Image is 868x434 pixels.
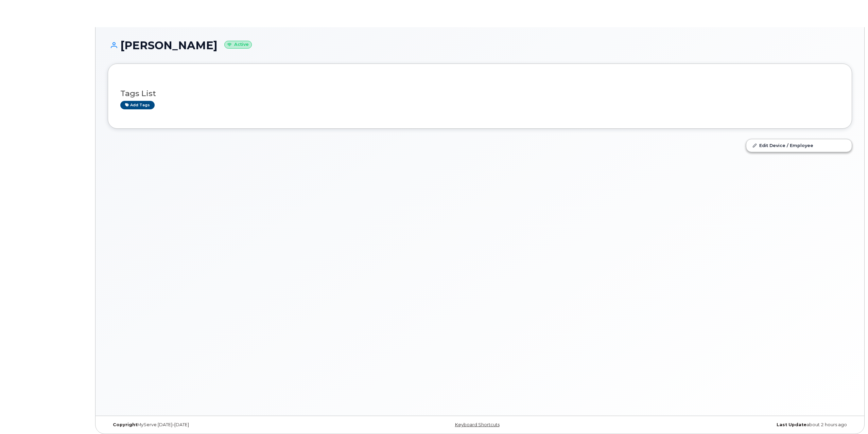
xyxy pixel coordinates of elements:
[455,422,500,427] a: Keyboard Shortcuts
[108,39,852,51] h1: [PERSON_NAME]
[777,422,806,427] strong: Last Update
[604,422,852,428] div: about 2 hours ago
[120,101,155,109] a: Add tags
[746,139,852,151] a: Edit Device / Employee
[108,422,356,428] div: MyServe [DATE]–[DATE]
[224,41,252,49] small: Active
[120,89,839,98] h3: Tags List
[113,422,137,427] strong: Copyright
